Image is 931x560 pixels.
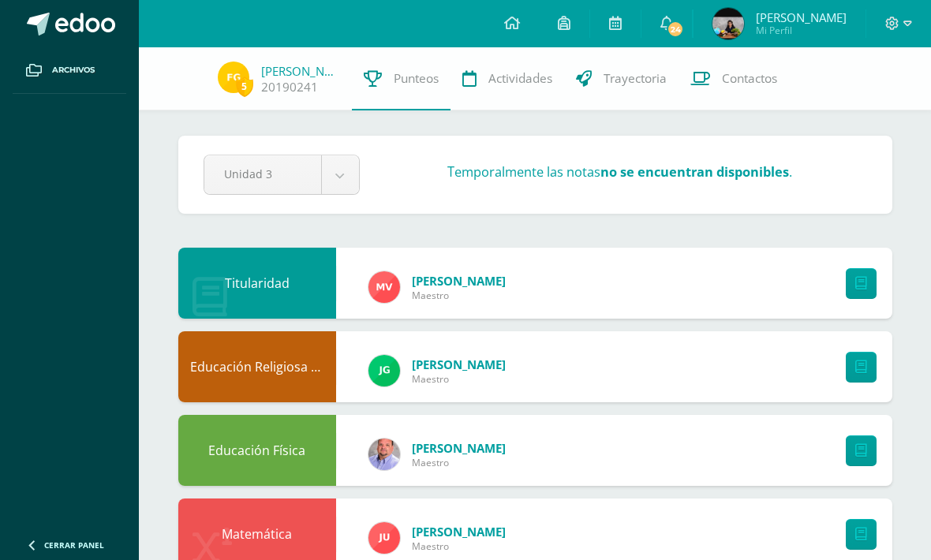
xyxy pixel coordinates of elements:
[412,289,506,302] span: Maestro
[412,539,506,553] span: Maestro
[604,70,667,87] span: Trayectoria
[352,47,451,110] a: Punteos
[236,77,253,96] span: 5
[412,273,506,289] span: [PERSON_NAME]
[679,47,789,110] a: Contactos
[224,155,301,192] span: Unidad 3
[412,372,506,386] span: Maestro
[218,62,249,93] img: 1d9dab505433445195149da7a36af599.png
[52,64,95,77] span: Archivos
[394,70,439,87] span: Punteos
[412,456,506,469] span: Maestro
[261,79,318,95] a: 20190241
[44,539,104,551] span: Cerrar panel
[178,331,336,402] div: Educación Religiosa Escolar
[204,155,359,194] a: Unidad 3
[412,357,506,372] span: [PERSON_NAME]
[368,439,400,470] img: 6c58b5a751619099581147680274b29f.png
[756,24,847,37] span: Mi Perfil
[261,63,340,79] a: [PERSON_NAME]
[564,47,679,110] a: Trayectoria
[368,271,400,303] img: 1ff341f52347efc33ff1d2a179cbdb51.png
[451,47,564,110] a: Actividades
[412,524,506,539] span: [PERSON_NAME]
[488,70,552,87] span: Actividades
[756,9,847,25] span: [PERSON_NAME]
[712,8,744,39] img: ac54d878dbfa425783b5b21e271dc46d.png
[412,440,506,456] span: [PERSON_NAME]
[722,70,777,87] span: Contactos
[368,522,400,554] img: b5613e1a4347ac065b47e806e9a54e9c.png
[178,415,336,486] div: Educación Física
[600,163,789,181] strong: no se encuentran disponibles
[13,47,126,94] a: Archivos
[447,163,792,181] h3: Temporalmente las notas .
[368,355,400,386] img: 3da61d9b1d2c0c7b8f7e89c78bbce001.png
[667,21,684,38] span: 24
[178,248,336,319] div: Titularidad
